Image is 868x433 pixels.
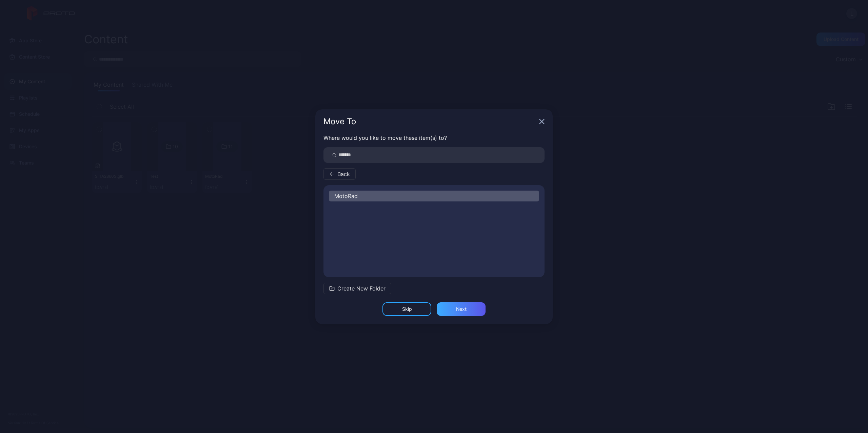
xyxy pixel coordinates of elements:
p: Where would you like to move these item(s) to? [323,134,545,142]
button: Back [323,168,356,180]
div: Skip [402,306,412,312]
span: Back [337,170,350,178]
button: Next [437,302,486,316]
button: Create New Folder [323,283,391,294]
div: Next [456,306,467,312]
button: Skip [382,302,431,316]
span: Create New Folder [337,284,386,293]
span: MotoRad [334,192,358,200]
div: Move To [323,117,536,126]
